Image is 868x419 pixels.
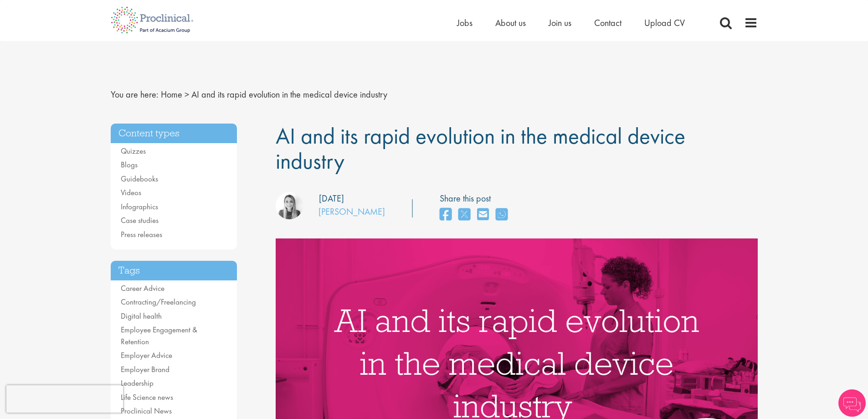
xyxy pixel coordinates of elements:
a: Join us [549,17,571,29]
a: Guidebooks [121,174,158,184]
a: Digital health [121,311,162,321]
span: AI and its rapid evolution in the medical device industry [191,88,387,100]
a: Press releases [121,229,162,239]
a: share on twitter [458,205,470,225]
a: Employer Brand [121,364,169,374]
span: > [185,88,189,100]
a: Employer Advice [121,350,172,360]
a: About us [495,17,526,29]
a: share on facebook [440,205,452,225]
a: Videos [121,187,141,197]
label: Share this post [440,192,512,205]
a: Contact [594,17,621,29]
a: Leadership [121,378,154,388]
a: Quizzes [121,146,146,156]
a: Jobs [457,17,473,29]
a: Infographics [121,202,158,212]
a: Employee Engagement & Retention [121,325,197,347]
a: [PERSON_NAME] [318,206,385,217]
a: share on whats app [496,205,508,225]
a: Life Science news [121,392,173,402]
a: Case studies [121,215,159,225]
div: [DATE] [319,192,344,205]
a: breadcrumb link [161,88,182,100]
iframe: reCAPTCHA [6,385,123,413]
span: AI and its rapid evolution in the medical device industry [276,121,685,176]
a: Career Advice [121,283,164,293]
a: Contracting/Freelancing [121,297,196,307]
a: Proclinical News [121,406,172,416]
a: share on email [477,205,489,225]
h3: Content types [111,124,237,143]
img: Hannah Burke [276,192,303,219]
a: Upload CV [644,17,685,29]
a: Blogs [121,160,138,170]
img: Chatbot [838,389,866,417]
span: You are here: [111,88,159,100]
h3: Tags [111,261,237,280]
